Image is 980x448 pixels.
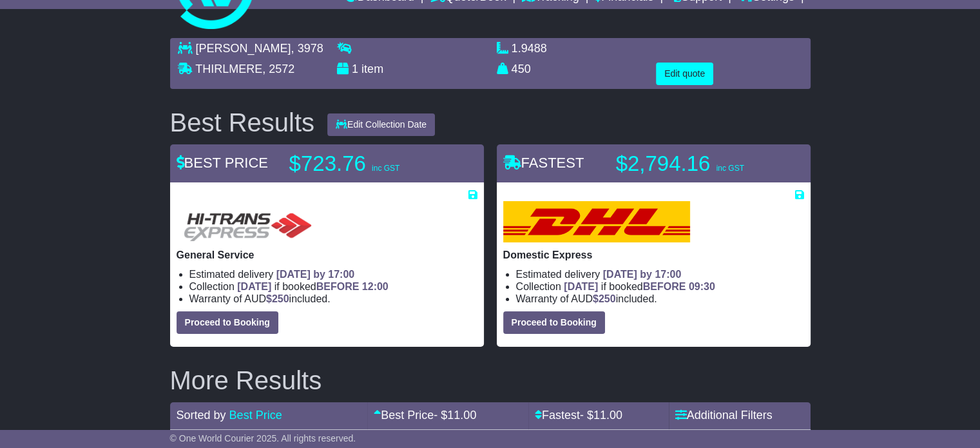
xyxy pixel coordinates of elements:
[564,281,598,292] span: [DATE]
[593,293,616,304] span: $
[503,249,804,261] p: Domestic Express
[262,63,294,75] span: , 2572
[352,63,358,75] span: 1
[656,63,713,85] button: Edit quote
[535,409,622,422] a: Fastest- $11.00
[512,63,531,75] span: 450
[516,280,804,293] li: Collection
[289,151,450,177] p: $723.76
[189,280,477,293] li: Collection
[593,409,622,422] span: 11.00
[177,201,317,242] img: HiTrans: General Service
[516,293,804,305] li: Warranty of AUD included.
[177,311,278,334] button: Proceed to Booking
[291,42,323,55] span: , 3978
[516,268,804,280] li: Estimated delivery
[580,409,622,422] span: - $
[170,433,356,443] span: © One World Courier 2025. All rights reserved.
[177,409,226,422] span: Sorted by
[237,281,388,292] span: if booked
[616,151,777,177] p: $2,794.16
[564,281,715,292] span: if booked
[196,42,291,55] span: [PERSON_NAME]
[643,281,686,292] span: BEFORE
[503,201,690,242] img: DHL: Domestic Express
[372,164,399,173] span: inc GST
[170,366,811,394] h2: More Results
[603,269,682,280] span: [DATE] by 17:00
[675,409,773,422] a: Additional Filters
[599,293,616,304] span: 250
[229,409,282,422] a: Best Price
[195,63,262,75] span: THIRLMERE
[716,164,744,173] span: inc GST
[266,293,289,304] span: $
[177,155,268,171] span: BEST PRICE
[189,268,477,280] li: Estimated delivery
[189,293,477,305] li: Warranty of AUD included.
[362,281,389,292] span: 12:00
[177,249,477,261] p: General Service
[434,409,476,422] span: - $
[327,113,435,136] button: Edit Collection Date
[689,281,715,292] span: 09:30
[512,42,547,55] span: 1.9488
[503,155,584,171] span: FASTEST
[361,63,383,75] span: item
[316,281,360,292] span: BEFORE
[447,409,476,422] span: 11.00
[503,311,605,334] button: Proceed to Booking
[276,269,355,280] span: [DATE] by 17:00
[374,409,476,422] a: Best Price- $11.00
[237,281,271,292] span: [DATE]
[272,293,289,304] span: 250
[164,108,322,137] div: Best Results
